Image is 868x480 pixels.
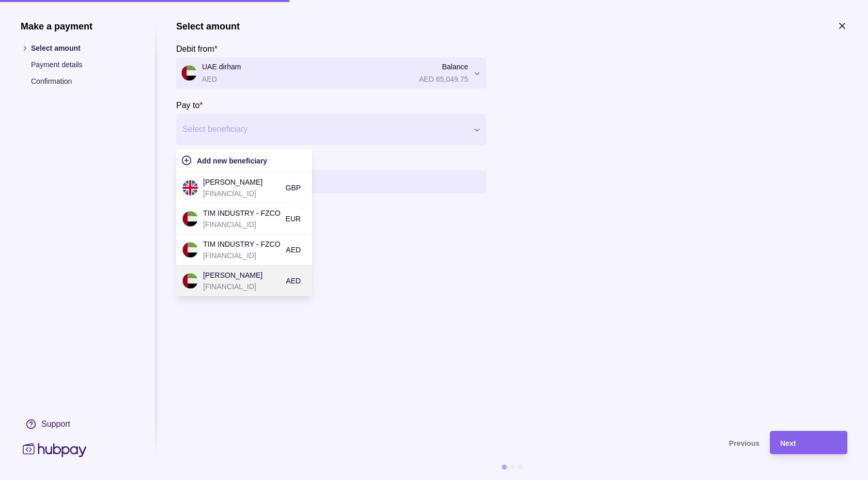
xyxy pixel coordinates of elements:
p: [FINANCIAL_ID] [203,250,281,261]
p: AED [286,244,301,256]
p: TIM INDUSTRY - FZCO [203,238,281,250]
img: ae [182,242,198,258]
label: Debit from [176,42,218,55]
p: [FINANCIAL_ID] [203,281,281,292]
span: Add new beneficiary [197,157,267,165]
p: [FINANCIAL_ID] [203,219,281,230]
p: Payment details [31,59,134,70]
div: Support [41,418,70,430]
a: Support [21,413,134,435]
label: Pay to [176,99,203,111]
p: TIM INDUSTRY - FZCO [203,207,281,219]
p: Confirmation [31,76,134,87]
p: GBP [286,182,301,193]
span: Previous [729,439,760,447]
span: Next [780,439,796,447]
img: gb [182,180,198,196]
p: AED [286,275,301,287]
p: [PERSON_NAME] [203,269,281,281]
p: Pay to [176,101,199,110]
button: Add new beneficiary [181,154,307,167]
input: amount [202,170,481,193]
h1: Make a payment [21,21,134,32]
h1: Select amount [176,21,240,32]
p: EUR [286,213,301,224]
img: ae [182,211,198,227]
button: Next [770,431,847,454]
img: ae [182,273,198,289]
p: Debit from [176,44,214,53]
p: [FINANCIAL_ID] [203,188,281,199]
p: [PERSON_NAME] [203,176,281,188]
button: Previous [176,431,760,454]
p: Select amount [31,42,134,54]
